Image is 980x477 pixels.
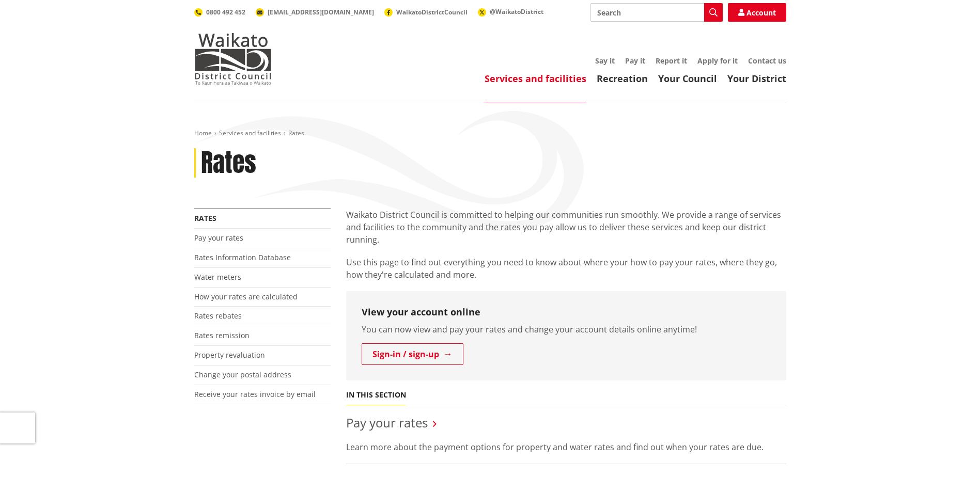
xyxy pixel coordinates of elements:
[478,7,543,16] a: @WaikatoDistrict
[288,129,304,137] span: Rates
[194,292,298,301] a: How your rates are calculated
[194,330,250,340] a: Rates remission
[595,56,615,66] a: Say it
[346,414,428,431] a: Pay your rates
[268,8,374,17] span: [EMAIL_ADDRESS][DOMAIN_NAME]
[194,129,786,138] nav: breadcrumb
[194,370,291,379] a: Change your postal address
[490,7,543,16] span: @WaikatoDistrict
[194,33,272,85] img: Waikato District Council - Te Kaunihera aa Takiwaa o Waikato
[194,311,242,321] a: Rates rebates
[597,72,648,85] a: Recreation
[485,72,586,85] a: Services and facilities
[625,56,645,66] a: Pay it
[362,323,771,336] p: You can now view and pay your rates and change your account details online anytime!
[697,56,738,66] a: Apply for it
[590,3,723,22] input: Search input
[194,350,265,360] a: Property revaluation
[656,56,687,66] a: Report it
[194,252,291,262] a: Rates Information Database
[194,389,316,399] a: Receive your rates invoice by email
[194,213,216,223] a: Rates
[362,343,463,365] a: Sign-in / sign-up
[346,391,406,400] h5: In this section
[396,8,468,17] span: WaikatoDistrictCouncil
[194,272,241,282] a: Water meters
[219,129,281,137] a: Services and facilities
[384,8,468,17] a: WaikatoDistrictCouncil
[194,233,243,243] a: Pay your rates
[206,8,245,17] span: 0800 492 452
[201,148,256,178] h1: Rates
[256,8,374,17] a: [EMAIL_ADDRESS][DOMAIN_NAME]
[346,209,786,246] p: Waikato District Council is committed to helping our communities run smoothly. We provide a range...
[194,8,245,17] a: 0800 492 452
[728,3,786,22] a: Account
[194,129,212,137] a: Home
[727,72,786,85] a: Your District
[362,307,771,318] h3: View your account online
[346,256,786,281] p: Use this page to find out everything you need to know about where your how to pay your rates, whe...
[658,72,717,85] a: Your Council
[748,56,786,66] a: Contact us
[346,441,786,453] p: Learn more about the payment options for property and water rates and find out when your rates ar...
